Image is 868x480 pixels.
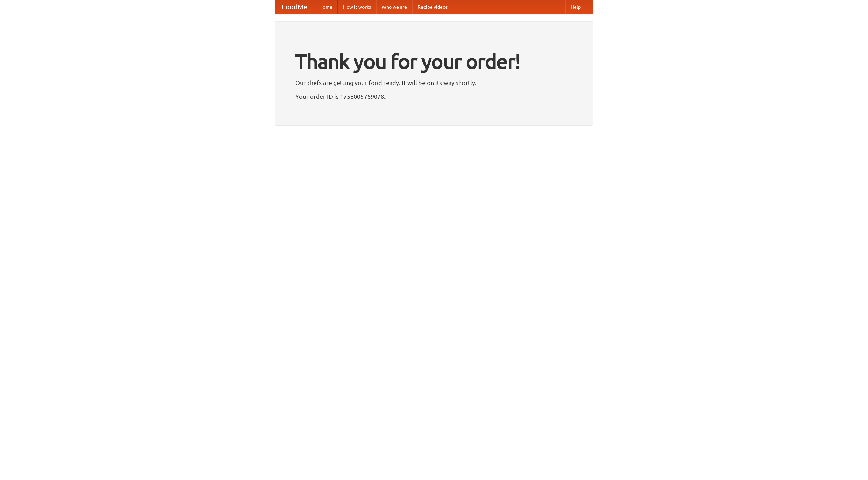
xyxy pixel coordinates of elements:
a: Who we are [376,0,412,14]
a: Help [565,0,586,14]
p: Our chefs are getting your food ready. It will be on its way shortly. [295,78,573,88]
a: FoodMe [275,0,314,14]
a: Home [314,0,338,14]
p: Your order ID is 1758005769078. [295,91,573,101]
h1: Thank you for your order! [295,45,573,78]
a: Recipe videos [412,0,453,14]
a: How it works [338,0,376,14]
